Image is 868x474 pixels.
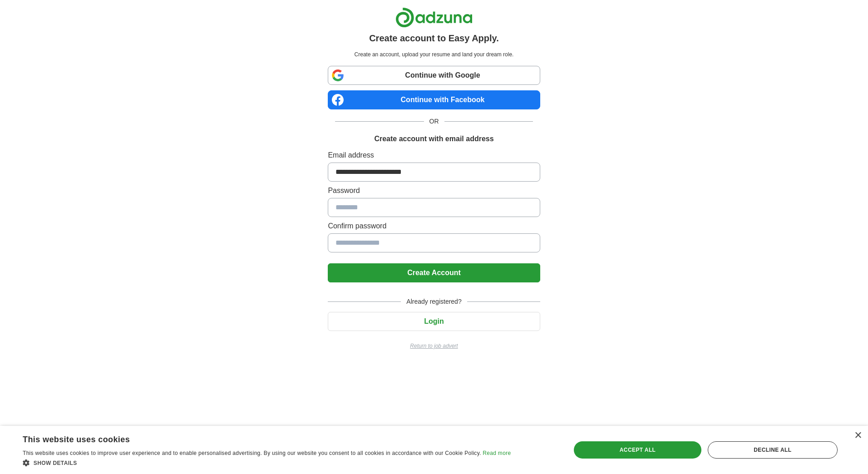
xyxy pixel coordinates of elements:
div: Decline all [708,441,838,459]
div: Accept all [574,441,701,459]
label: Password [328,185,540,196]
span: Already registered? [401,297,467,306]
img: Adzuna logo [395,7,473,28]
a: Continue with Facebook [328,90,540,109]
button: Create Account [328,263,540,282]
button: Login [328,312,540,331]
div: Close [854,432,861,439]
span: This website uses cookies to improve user experience and to enable personalised advertising. By u... [23,450,481,456]
span: Show details [34,460,77,466]
a: Return to job advert [328,342,540,350]
div: Show details [23,458,511,467]
a: Continue with Google [328,66,540,85]
label: Email address [328,150,540,161]
label: Confirm password [328,221,540,232]
h1: Create account with email address [374,133,493,144]
a: Read more, opens a new window [483,450,511,456]
h1: Create account to Easy Apply. [369,31,499,45]
div: This website uses cookies [23,431,488,445]
span: OR [424,117,444,126]
a: Login [328,317,540,325]
p: Create an account, upload your resume and land your dream role. [330,50,538,59]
